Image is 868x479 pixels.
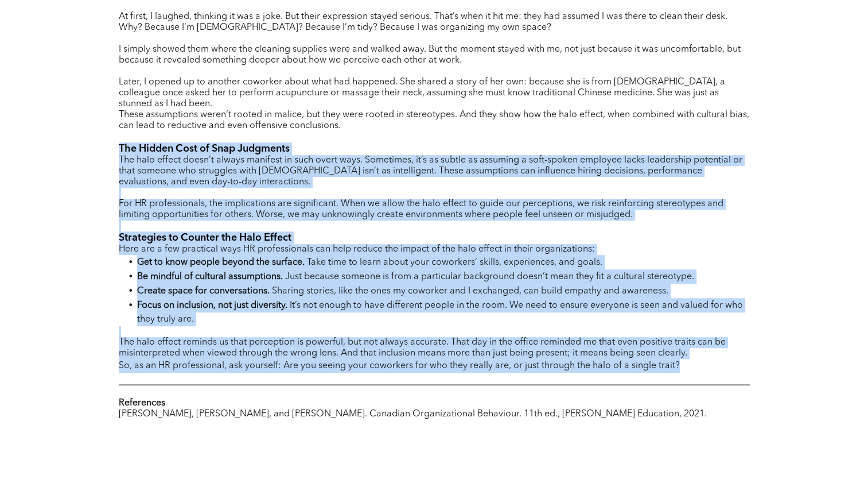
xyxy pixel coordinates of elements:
strong: Focus on inclusion, not just diversity. [137,301,287,310]
span: The Hidden Cost of Snap Judgments [119,144,290,154]
span: Sharing stories, like the ones my coworker and I exchanged, can build empathy and awareness. [272,287,668,296]
span: It’s not enough to have different people in the room. We need to ensure everyone is seen and valu... [137,301,743,324]
span: At first, I laughed, thinking it was a joke. But their expression stayed serious. That’s when it ... [119,12,727,32]
strong: Be mindful of cultural assumptions. [137,272,283,281]
span: Here are a few practical ways HR professionals can help reduce the impact of the halo effect in t... [119,245,595,254]
strong: References [119,399,165,408]
span: [PERSON_NAME], [PERSON_NAME], and [PERSON_NAME]. Canadian Organizational Behaviour. 11th ed., [PE... [119,410,707,419]
span: The halo effect doesn’t always manifest in such overt ways. Sometimes, it’s as subtle as assuming... [119,156,742,187]
span: Just because someone is from a particular background doesn’t mean they fit a cultural stereotype. [285,272,694,281]
span: I simply showed them where the cleaning supplies were and walked away. But the moment stayed with... [119,45,741,65]
span: These assumptions weren’t rooted in malice, but they were rooted in stereotypes. And they show ho... [119,110,749,130]
span: Take time to learn about your coworkers’ skills, experiences, and goals. [307,258,602,267]
strong: Create space for conversations. [137,287,270,296]
strong: Get to know people beyond the surface. [137,258,305,267]
span: So, as an HR professional, ask yourself: Are you seeing your coworkers for who they really are, o... [119,361,680,370]
span: For HR professionals, the implications are significant. When we allow the halo effect to guide ou... [119,199,723,219]
span: Later, I opened up to another coworker about what had happened. She shared a story of her own: be... [119,78,725,109]
span: The halo effect reminds us that perception is powerful, but not always accurate. That day in the ... [119,338,726,358]
span: Strategies to Counter the Halo Effect [119,233,291,243]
